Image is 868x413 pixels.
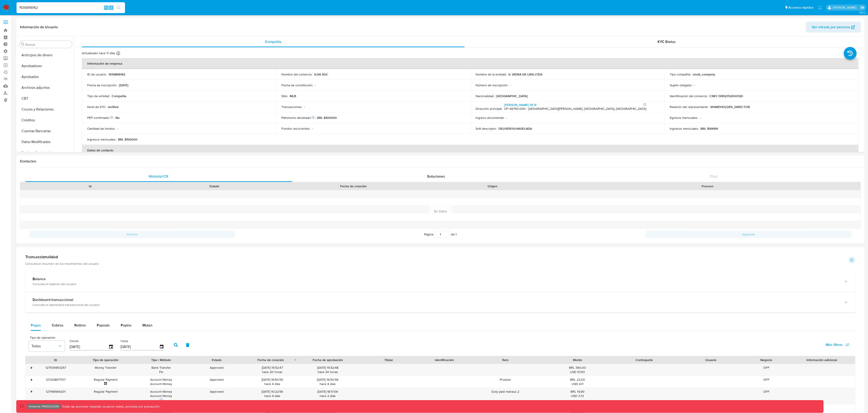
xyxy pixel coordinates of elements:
button: Anterior [29,231,235,238]
p: S. VIEIRA DE LIRA LTDA [508,72,542,76]
p: Patrimonio declarado : [281,116,315,120]
p: verified [108,105,118,109]
p: Fondos recurrentes : [281,127,310,131]
button: Aprobadores [17,61,74,71]
button: Ver mirada por persona [806,22,861,33]
div: Id [31,184,149,188]
p: Tipo compañía : [670,72,691,76]
p: Fecha de constitución : [281,83,313,87]
h1: Información de Usuario [20,25,58,29]
p: BRL $150000 [118,137,137,141]
p: PEP confirmado : [87,116,114,120]
a: [PERSON_NAME] 45 B [504,103,536,107]
p: Ingreso documental : [476,116,504,120]
button: Datos Modificados [17,136,74,147]
p: CNPJ 13452352000120 [710,94,743,98]
p: BRL $99999 [701,127,718,131]
span: s [111,5,112,10]
span: ⌥ [104,5,108,10]
th: Información de empresa [82,58,859,69]
p: Egresos mensuales : [670,116,698,120]
button: Créditos [17,115,74,126]
p: - [510,83,511,87]
p: BRL $100000 [317,116,337,120]
p: - [700,116,701,120]
p: Dirección principal : [476,107,502,111]
p: - [315,83,316,87]
h1: Contactos [20,159,861,164]
p: [GEOGRAPHIC_DATA] [496,94,528,98]
p: Identificación del comercio : [670,94,708,98]
span: Accesos rápidos [788,5,814,10]
p: Transacciones : [281,105,302,109]
p: - [312,127,313,131]
button: Cruces y Relaciones [17,104,74,115]
p: Número de inscripción : [476,83,508,87]
span: Soluciones [427,174,445,179]
p: ILHA SGC [314,72,328,76]
p: Relación del representante : [670,105,708,109]
p: Nacionalidad : [476,94,494,98]
p: - [694,83,695,87]
p: leandrojossue.ramirez@mercadolibre.com.co [833,5,858,10]
p: No [116,116,120,120]
div: Proceso [558,184,857,188]
p: Nombre del comercio : [281,72,312,76]
p: Ingresos mensuales : [670,127,699,131]
p: Ingresos mensuales : [87,137,116,141]
span: Ver mirada por persona [812,22,850,33]
p: Compañia [112,94,126,98]
button: Archivos adjuntos [17,82,74,93]
p: - [506,116,507,120]
p: MLB [290,94,296,98]
button: Buscar [21,42,25,46]
p: Sujeto obligado : [670,83,692,87]
input: Buscar [26,42,70,47]
h4: CP: 69750-000 - [GEOGRAPHIC_DATA][PERSON_NAME], [GEOGRAPHIC_DATA], [GEOGRAPHIC_DATA] [504,107,646,111]
a: Salir [860,5,865,10]
p: Ambiente: PRODUCCIÓN [28,406,59,407]
p: Tipo de entidad : [87,94,110,98]
button: search-icon [114,5,123,11]
p: Actualizado hace 11 días [82,51,115,55]
p: [DATE] [119,83,128,87]
div: Origen [433,184,551,188]
p: Nivel de KYC : [87,105,106,109]
span: Página de [424,231,457,238]
button: Cuentas Bancarias [17,126,74,136]
p: 1936896142 [108,72,125,76]
button: Anticipos de dinero [17,50,74,61]
p: Todas las acciones impactan usuarios reales, proceda con precaución. [61,404,160,409]
button: CBT [17,93,74,104]
p: Sitio : [281,94,288,98]
a: Notificaciones [818,6,822,9]
span: KYC Status [658,39,676,44]
button: Siguiente [646,231,851,238]
p: Cantidad de fondos : [87,127,115,131]
input: Buscar usuario o caso... [17,5,125,11]
p: SHAREHOLDER_DIRECTOR [710,105,750,109]
p: Fecha de inscripción : [87,83,117,87]
span: Historial CX [149,174,168,179]
th: Datos de contacto [82,145,859,156]
span: Chat [710,174,717,179]
span: Compañía [265,39,281,44]
p: Soft descriptor : [476,127,497,131]
p: Nombre de la entidad : [476,72,507,76]
button: Devices Geolocation [17,147,74,158]
p: - [304,105,305,109]
div: Estado [156,184,274,188]
p: - [117,127,118,131]
button: Aprobados [17,71,74,82]
div: Fecha de creación [280,184,427,188]
p: DELIVERYILHAGELADA [499,127,532,131]
span: 1 [455,232,457,237]
p: small_company [693,72,715,76]
p: ID de usuario : [87,72,107,76]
